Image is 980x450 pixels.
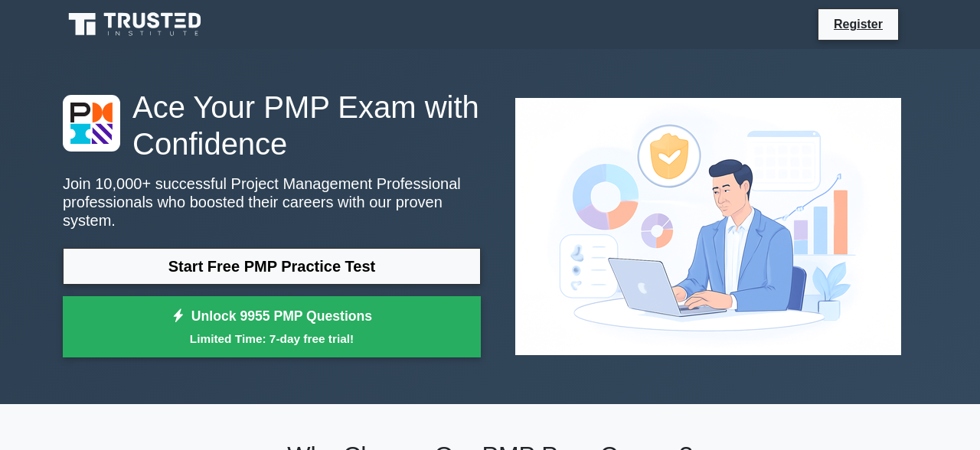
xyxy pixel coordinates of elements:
h1: Ace Your PMP Exam with Confidence [63,89,481,162]
a: Unlock 9955 PMP QuestionsLimited Time: 7-day free trial! [63,296,481,357]
a: Register [825,15,892,34]
a: Start Free PMP Practice Test [63,248,481,285]
p: Join 10,000+ successful Project Management Professional professionals who boosted their careers w... [63,174,481,230]
small: Limited Time: 7-day free trial! [82,330,462,347]
img: Project Management Professional Preview [503,86,913,367]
